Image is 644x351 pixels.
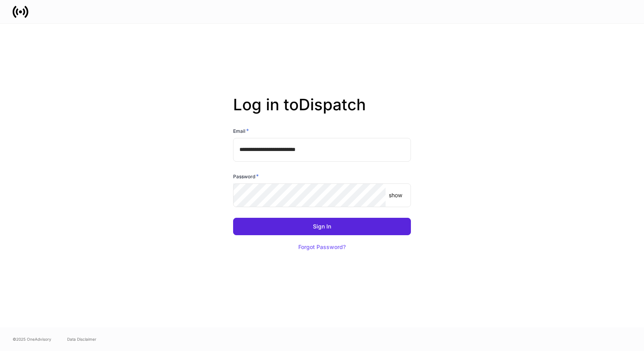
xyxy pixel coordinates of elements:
h6: Email [233,127,249,135]
h6: Password [233,172,259,180]
span: © 2025 OneAdvisory [13,336,51,342]
p: show [389,191,402,199]
button: Sign In [233,218,411,235]
h2: Log in to Dispatch [233,95,411,127]
button: Forgot Password? [288,238,356,256]
div: Forgot Password? [298,244,346,250]
a: Data Disclaimer [67,336,96,342]
div: Sign In [313,224,331,229]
